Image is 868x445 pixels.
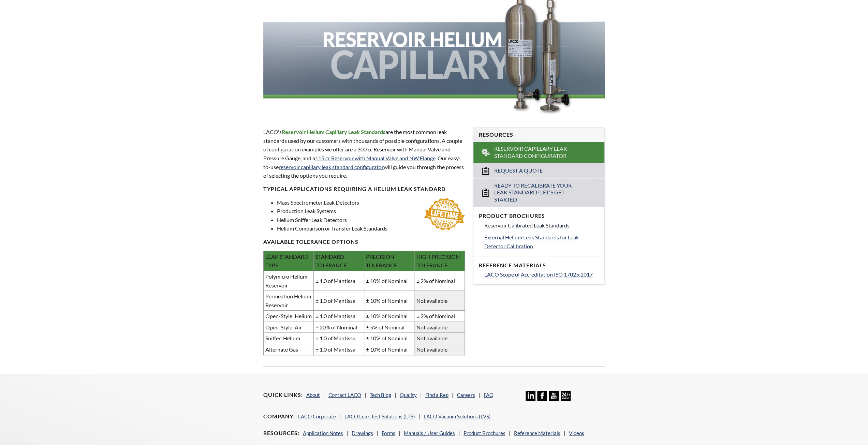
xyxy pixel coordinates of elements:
[484,392,494,398] a: FAQ
[569,430,584,436] a: Videos
[263,311,314,322] td: Open-Style: Helium
[364,333,414,344] td: ± 10% of Nominal
[414,291,465,311] td: Not available
[473,178,604,207] a: Ready to Recalibrate Your Leak Standard? Let's Get Started
[364,291,414,311] td: ± 10% of Nominal
[314,322,364,333] td: ± 20% of Nominal
[263,271,314,291] td: Polymicro Helium Reservoir
[315,253,347,269] span: STANDARD TOLERANCE
[561,396,571,402] a: 24/7 Support
[479,262,599,269] h4: Reference Materials
[314,271,364,291] td: ± 1.0 of Mantissa
[263,333,314,344] td: Sniffer: Helium
[404,430,455,436] a: Manuals / User Guides
[263,238,465,246] h4: available Tolerance options
[263,391,303,399] h4: Quick Links
[263,344,314,355] td: Alternate Gas
[484,271,593,278] span: LACO Scope of Accreditation ISO 17025:2017
[425,392,448,398] a: Find a Rep
[473,163,604,178] a: Request a Quote
[382,430,395,436] a: Forms
[277,207,465,216] li: Production Leak Systems
[315,155,436,161] a: 115 cc Reservoir with Manual Valve and NW Flange
[494,182,586,203] span: Ready to Recalibrate Your Leak Standard? Let's Get Started
[298,413,336,419] a: LACO Corporate
[303,430,343,436] a: Application Notes
[400,392,417,398] a: Quality
[263,430,299,437] h4: Resources
[314,291,364,311] td: ± 1.0 of Mantissa
[314,344,364,355] td: ± 1.0 of Mantissa
[306,392,320,398] a: About
[277,198,465,207] li: Mass Spectrometer Leak Detectors
[484,222,570,228] span: Reservoir Calibrated Leak Standards
[328,392,361,398] a: Contact LACO
[277,216,465,224] li: Helium Sniffer Leak Detectors
[414,333,465,344] td: Not available
[263,129,282,135] span: LACO's
[464,430,505,436] a: Product Brochures
[344,413,415,419] a: LACO Leak Test Solutions (LTS)
[263,128,465,180] p: are the most common leak standards used by our customers with thousands of possible configuration...
[364,271,414,291] td: ± 10% of Nominal
[352,430,373,436] a: Drawings
[370,392,391,398] a: Tech Blog
[366,253,397,269] span: PRECISION TOLERANCE
[484,221,599,230] a: Reservoir Calibrated Leak Standards
[484,270,599,279] a: LACO Scope of Accreditation ISO 17025:2017
[279,164,384,170] a: reservoir capillary leak standard configurator
[314,333,364,344] td: ± 1.0 of Mantissa
[416,253,459,269] span: HIGH PRECISION TOLERANCE
[424,198,465,231] img: lifetime-warranty.jpg
[484,233,599,250] a: External Helium Leak Standards for Leak Detector Calibration
[494,145,586,160] span: Reservoir Capillary Leak Standard Configurator
[484,234,579,249] span: External Helium Leak Standards for Leak Detector Calibration
[282,129,385,135] strong: Reservoir Helium Capillary Leak Standards
[263,322,314,333] td: Open-Style: Air
[414,271,465,291] td: ± 2% of Nominal
[364,311,414,322] td: ± 10% of Nominal
[364,322,414,333] td: ± 5% of Nominal
[263,291,314,311] td: Permeation Helium Reservoir
[479,212,599,220] h4: Product Brochures
[314,311,364,322] td: ± 1.0 of Mantissa
[561,391,571,401] img: 24/7 Support Icon
[364,344,414,355] td: ± 10% of Nominal
[263,186,465,193] h4: Typical applications requiring a helium leak standard
[424,413,491,419] a: LACO Vacuum Solutions (LVS)
[414,344,465,355] td: Not available
[514,430,560,436] a: Reference Materials
[457,392,475,398] a: Careers
[414,322,465,333] td: Not available
[494,167,543,174] span: Request a Quote
[479,131,599,138] h4: Resources
[265,253,308,269] span: LEAK STANDARD TYPE
[414,311,465,322] td: ± 2% of Nominal
[277,224,465,233] li: Helium Comparison or Transfer Leak Standards
[473,142,604,163] a: Reservoir Capillary Leak Standard Configurator
[263,413,295,420] h4: Company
